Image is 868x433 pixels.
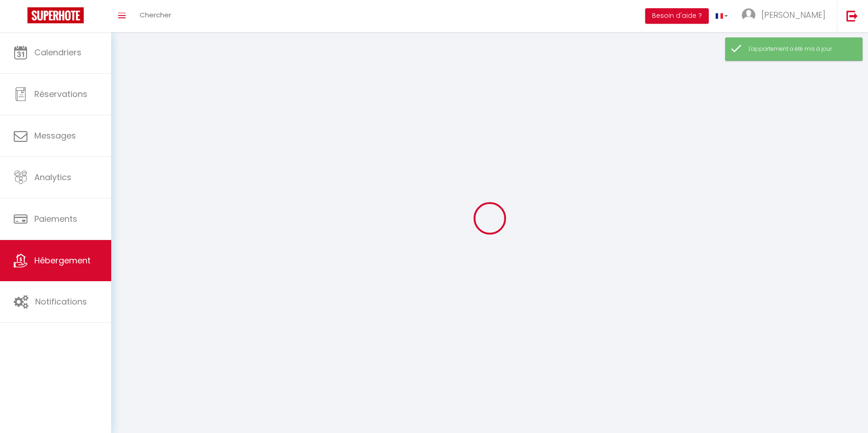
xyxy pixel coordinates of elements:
[7,4,35,31] button: Ouvrir le widget de chat LiveChat
[140,10,171,20] span: Chercher
[846,10,858,21] img: logout
[761,9,825,21] span: [PERSON_NAME]
[35,296,87,307] span: Notifications
[34,47,81,58] span: Calendriers
[34,130,76,141] span: Messages
[27,7,84,23] img: Super Booking
[34,255,91,266] span: Hébergement
[34,213,77,225] span: Paiements
[645,8,709,24] button: Besoin d'aide ?
[749,45,853,53] div: L'appartement a été mis à jour
[34,88,87,100] span: Réservations
[34,171,71,183] span: Analytics
[742,8,755,22] img: ...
